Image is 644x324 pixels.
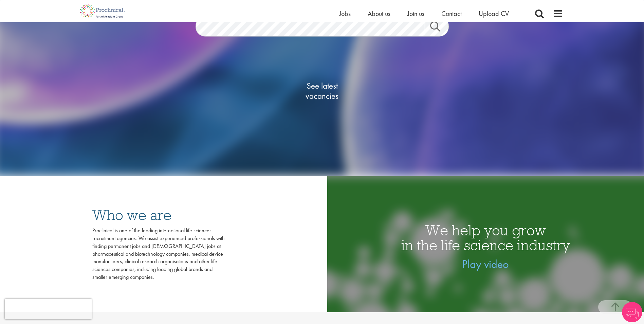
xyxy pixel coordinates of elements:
[462,257,509,271] a: Play video
[407,9,424,18] a: Join us
[425,21,454,35] a: Job search submit button
[441,9,462,18] a: Contact
[92,227,225,281] div: Proclinical is one of the leading international life sciences recruitment agencies. We assist exp...
[288,80,356,101] span: See latest vacancies
[92,208,225,222] h3: Who we are
[5,299,92,319] iframe: reCAPTCHA
[288,53,356,128] a: See latestvacancies
[479,9,509,18] a: Upload CV
[622,302,642,322] img: Chatbot
[339,9,351,18] a: Jobs
[368,9,390,18] a: About us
